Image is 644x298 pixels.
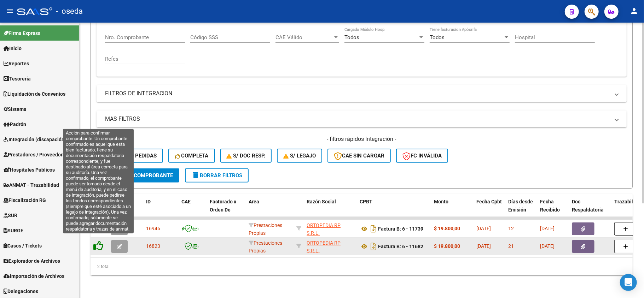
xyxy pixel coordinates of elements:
[431,194,474,225] datatable-header-cell: Monto
[434,199,448,204] span: Monto
[476,199,502,204] span: Fecha Cpbt
[103,153,157,159] span: Conf. no pedidas
[4,211,17,219] span: SUR
[91,258,633,275] div: 2 total
[97,111,627,127] mat-expansion-panel-header: MAS FILTROS
[334,153,384,159] span: CAE SIN CARGAR
[378,244,423,249] strong: Factura B: 6 - 11682
[508,199,533,213] span: Días desde Emisión
[344,34,359,41] span: Todos
[105,115,610,123] mat-panel-title: MAS FILTROS
[378,226,423,232] strong: Factura B: 6 - 11739
[614,199,643,204] span: Trazabilidad
[434,243,460,249] strong: $ 19.800,00
[304,194,357,225] datatable-header-cell: Razón Social
[277,149,322,163] button: S/ legajo
[103,171,111,179] mat-icon: search
[97,149,163,163] button: Conf. no pedidas
[4,242,42,250] span: Casos / Tickets
[540,243,555,249] span: [DATE]
[360,199,372,204] span: CPBT
[103,172,173,179] span: Buscar Comprobante
[4,166,55,174] span: Hospitales Públicos
[630,7,638,15] mat-icon: person
[191,172,242,179] span: Borrar Filtros
[4,136,69,143] span: Integración (discapacidad)
[175,153,209,159] span: Completa
[476,243,491,249] span: [DATE]
[97,168,179,183] button: Buscar Comprobante
[508,243,514,249] span: 21
[207,194,246,225] datatable-header-cell: Facturado x Orden De
[402,153,442,159] span: FC Inválida
[307,222,341,236] span: ORTOPEDIA RP S.R.L.
[620,274,637,291] div: Open Intercom Messenger
[185,168,249,183] button: Borrar Filtros
[220,149,272,163] button: S/ Doc Resp.
[4,151,68,159] span: Prestadores / Proveedores
[249,199,259,204] span: Area
[4,227,23,234] span: SURGE
[210,199,236,213] span: Facturado x Orden De
[4,105,27,113] span: Sistema
[307,221,354,236] div: 30710509375
[4,181,59,189] span: ANMAT - Trazabilidad
[227,153,266,159] span: S/ Doc Resp.
[179,194,207,225] datatable-header-cell: CAE
[508,226,514,231] span: 12
[4,272,64,280] span: Importación de Archivos
[434,226,460,231] strong: $ 19.800,00
[249,222,282,236] span: Prestaciones Propias
[569,194,611,225] datatable-header-cell: Doc Respaldatoria
[146,243,160,249] span: 16823
[191,171,200,179] mat-icon: delete
[4,90,65,98] span: Liquidación de Convenios
[476,226,491,231] span: [DATE]
[146,199,151,204] span: ID
[537,194,569,225] datatable-header-cell: Fecha Recibido
[249,240,282,254] span: Prestaciones Propias
[505,194,537,225] datatable-header-cell: Días desde Emisión
[430,34,445,41] span: Todos
[4,196,46,204] span: Fiscalización RG
[4,29,40,37] span: Firma Express
[540,199,560,213] span: Fecha Recibido
[283,153,316,159] span: S/ legajo
[275,34,333,41] span: CAE Válido
[474,194,505,225] datatable-header-cell: Fecha Cpbt
[56,4,83,19] span: - oseda
[369,223,378,234] i: Descargar documento
[307,240,341,254] span: ORTOPEDIA RP S.R.L.
[307,239,354,254] div: 30710509375
[168,149,215,163] button: Completa
[540,226,555,231] span: [DATE]
[4,120,26,128] span: Padrón
[4,44,22,52] span: Inicio
[181,199,191,204] span: CAE
[396,149,448,163] button: FC Inválida
[4,60,29,67] span: Reportes
[4,75,31,83] span: Tesorería
[572,199,604,213] span: Doc Respaldatoria
[357,194,431,225] datatable-header-cell: CPBT
[146,226,160,231] span: 16946
[246,194,294,225] datatable-header-cell: Area
[307,199,336,204] span: Razón Social
[105,90,610,97] mat-panel-title: FILTROS DE INTEGRACION
[6,7,14,15] mat-icon: menu
[97,85,627,102] mat-expansion-panel-header: FILTROS DE INTEGRACION
[327,149,391,163] button: CAE SIN CARGAR
[4,257,60,265] span: Explorador de Archivos
[369,241,378,252] i: Descargar documento
[97,135,627,143] h4: - filtros rápidos Integración -
[4,287,38,295] span: Delegaciones
[143,194,179,225] datatable-header-cell: ID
